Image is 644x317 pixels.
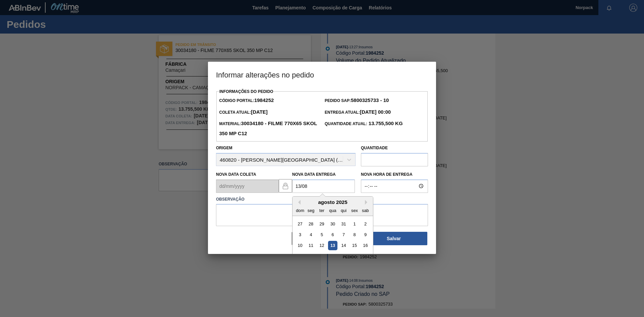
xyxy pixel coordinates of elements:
[339,252,348,261] div: Choose quinta-feira, 21 de agosto de 2025
[307,219,316,228] div: Choose segunda-feira, 28 de julho de 2025
[328,252,337,261] div: Choose quarta-feira, 20 de agosto de 2025
[360,109,391,115] strong: [DATE] 00:00
[208,62,436,87] h3: Informar alterações no pedido
[361,206,370,215] div: sab
[294,218,371,283] div: month 2025-08
[292,199,373,205] div: agosto 2025
[317,230,326,239] div: Choose terça-feira, 5 de agosto de 2025
[216,179,279,193] input: dd/mm/yyyy
[361,230,370,239] div: Choose sábado, 9 de agosto de 2025
[317,252,326,261] div: Choose terça-feira, 19 de agosto de 2025
[365,200,370,205] button: Next Month
[216,172,256,177] label: Nova Data Coleta
[339,241,348,250] div: Choose quinta-feira, 14 de agosto de 2025
[317,241,326,250] div: Choose terça-feira, 12 de agosto de 2025
[361,252,370,261] div: Choose sábado, 23 de agosto de 2025
[216,195,428,204] label: Observação
[296,200,301,205] button: Previous Month
[317,206,326,215] div: ter
[361,241,370,250] div: Choose sábado, 16 de agosto de 2025
[296,241,305,250] div: Choose domingo, 10 de agosto de 2025
[360,232,427,245] button: Salvar
[296,252,305,261] div: Choose domingo, 17 de agosto de 2025
[219,110,267,115] span: Coleta Atual:
[325,121,403,126] span: Quantidade Atual:
[350,230,359,239] div: Choose sexta-feira, 8 de agosto de 2025
[350,206,359,215] div: sex
[296,219,305,228] div: Choose domingo, 27 de julho de 2025
[307,206,316,215] div: seg
[350,241,359,250] div: Choose sexta-feira, 15 de agosto de 2025
[351,97,389,103] strong: 5800325733 - 10
[361,219,370,228] div: Choose sábado, 2 de agosto de 2025
[339,206,348,215] div: qui
[279,179,292,193] button: locked
[219,120,317,136] strong: 30034180 - FILME 770X65 SKOL 350 MP C12
[350,252,359,261] div: Choose sexta-feira, 22 de agosto de 2025
[361,170,428,179] label: Nova Hora de Entrega
[328,230,337,239] div: Choose quarta-feira, 6 de agosto de 2025
[219,98,274,103] span: Código Portal:
[296,206,305,215] div: dom
[328,219,337,228] div: Choose quarta-feira, 30 de julho de 2025
[325,98,389,103] span: Pedido SAP:
[292,179,355,193] input: dd/mm/yyyy
[254,97,274,103] strong: 1984252
[328,241,337,250] div: Choose quarta-feira, 13 de agosto de 2025
[361,146,388,150] label: Quantidade
[251,109,268,115] strong: [DATE]
[281,182,289,190] img: locked
[328,206,337,215] div: qua
[216,146,232,150] label: Origem
[307,241,316,250] div: Choose segunda-feira, 11 de agosto de 2025
[367,120,403,126] strong: 13.755,500 KG
[219,121,317,136] span: Material:
[307,252,316,261] div: Choose segunda-feira, 18 de agosto de 2025
[292,172,336,177] label: Nova Data Entrega
[325,110,391,115] span: Entrega Atual:
[296,230,305,239] div: Choose domingo, 3 de agosto de 2025
[219,89,273,94] label: Informações do Pedido
[339,230,348,239] div: Choose quinta-feira, 7 de agosto de 2025
[350,219,359,228] div: Choose sexta-feira, 1 de agosto de 2025
[307,230,316,239] div: Choose segunda-feira, 4 de agosto de 2025
[339,219,348,228] div: Choose quinta-feira, 31 de julho de 2025
[317,219,326,228] div: Choose terça-feira, 29 de julho de 2025
[292,232,359,245] button: Fechar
